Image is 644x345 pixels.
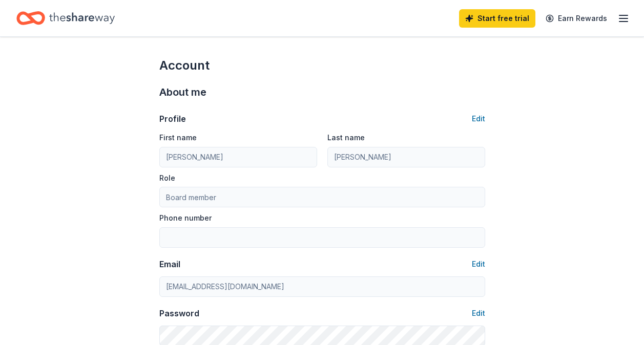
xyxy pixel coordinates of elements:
div: Account [159,57,485,74]
div: Password [159,307,199,319]
button: Edit [472,113,485,125]
div: Profile [159,113,186,125]
div: Email [159,258,180,270]
button: Edit [472,307,485,319]
label: Last name [327,133,365,143]
a: Start free trial [459,9,535,28]
label: Role [159,173,175,183]
button: Edit [472,258,485,270]
label: Phone number [159,213,212,223]
a: Earn Rewards [539,9,613,28]
a: Home [16,6,115,30]
label: First name [159,133,197,143]
div: About me [159,84,485,100]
